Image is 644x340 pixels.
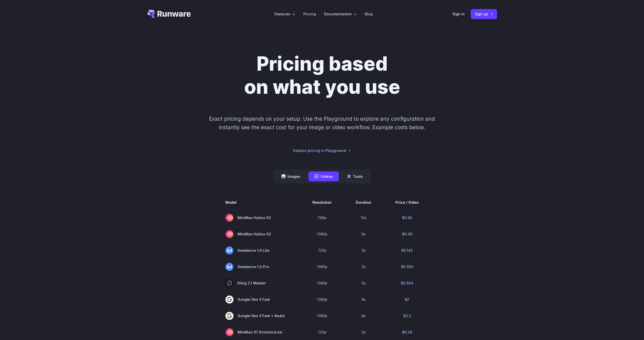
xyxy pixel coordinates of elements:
[383,291,431,308] td: $2
[213,195,300,209] th: Model
[225,279,288,287] span: Kling 2.1 Master
[300,209,344,226] td: 768p
[341,172,369,181] button: Tools
[300,308,344,324] td: 1080p
[300,275,344,291] td: 1080p
[300,242,344,259] td: 720p
[225,312,288,320] span: Google Veo 3 Fast + Audio
[225,214,288,222] span: MiniMax Hailuo 02
[383,275,431,291] td: $0.924
[344,291,383,308] td: 8s
[344,195,383,209] th: Duration
[344,226,383,242] td: 6s
[344,209,383,226] td: 10s
[344,242,383,259] td: 5s
[182,52,462,99] h1: Pricing based on what you use
[225,263,288,271] span: Seedance 1.0 Pro
[274,11,295,17] label: Features
[300,259,344,275] td: 1080p
[344,275,383,291] td: 5s
[225,328,288,336] span: MiniMax 01 Director/Live
[383,226,431,242] td: $0.49
[225,246,288,254] span: Seedance 1.0 Lite
[225,295,288,304] span: Google Veo 3 Fast
[300,195,344,209] th: Resolution
[365,11,373,17] a: Blog
[383,259,431,275] td: $0.565
[344,259,383,275] td: 5s
[383,308,431,324] td: $3.2
[383,242,431,259] td: $0.143
[324,11,357,17] label: Documentation
[293,148,351,153] a: Explore pricing in Playground
[300,226,344,242] td: 1080p
[383,195,431,209] th: Price / Video
[147,10,191,18] a: Go to /
[471,9,497,19] a: Sign up
[199,115,445,132] p: Exact pricing depends on your setup. Use the Playground to explore any configuration and instantl...
[300,291,344,308] td: 1080p
[303,11,316,17] a: Pricing
[344,308,383,324] td: 8s
[225,230,288,238] span: MiniMax Hailuo 02
[383,209,431,226] td: $0.56
[308,172,339,181] button: Videos
[275,172,306,181] button: Images
[453,11,465,17] a: Sign in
